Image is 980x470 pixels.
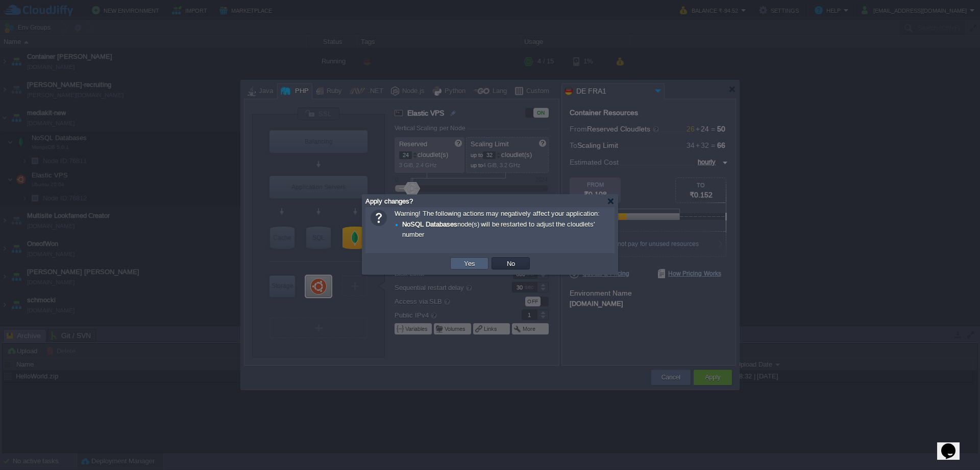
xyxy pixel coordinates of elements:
[504,259,518,268] button: No
[365,197,413,205] span: Apply changes?
[461,259,478,268] button: Yes
[395,219,609,240] div: node(s) will be restarted to adjust the cloudlets' number
[402,220,457,228] b: NoSQL Databases
[937,429,970,460] iframe: chat widget
[395,210,609,240] span: Warning! The following actions may negatively affect your application:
